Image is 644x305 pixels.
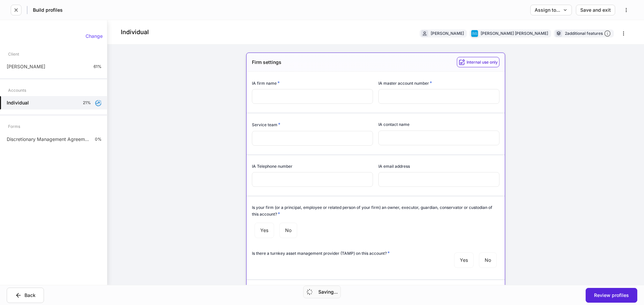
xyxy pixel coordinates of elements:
[535,8,568,12] div: Assign to...
[586,288,637,303] button: Review profiles
[81,31,107,42] button: Change
[252,204,499,217] h6: Is your firm (or a principal, employee or related person of your firm) an owner, executor, guardi...
[252,121,280,128] h6: Service team
[7,288,44,303] button: Back
[83,100,91,105] p: 21%
[95,137,102,142] p: 0%
[8,121,20,132] div: Forms
[7,136,90,143] p: Discretionary Management Agreement - FI Products
[378,163,410,169] h6: IA email address
[318,289,338,295] h5: Saving...
[580,8,611,12] div: Save and exit
[33,7,63,13] h5: Build profiles
[252,59,281,66] h5: Firm settings
[378,80,432,86] h6: IA master account number
[576,5,615,15] button: Save and exit
[594,293,629,298] div: Review profiles
[471,30,478,37] img: charles-schwab-BFYFdbvS.png
[378,121,410,128] h6: IA contact name
[530,5,572,15] button: Assign to...
[467,59,498,65] h6: Internal use only
[121,28,149,36] h4: Individual
[15,292,36,299] div: Back
[252,80,280,86] h6: IA firm name
[7,63,45,70] p: [PERSON_NAME]
[7,99,29,106] h5: Individual
[565,30,611,37] div: 2 additional features
[86,34,103,39] div: Change
[8,48,19,60] div: Client
[94,64,102,69] p: 61%
[252,163,292,169] h6: IA Telephone number
[252,250,390,256] h6: Is there a turnkey asset management provider (TAMP) on this account?
[481,30,548,36] div: [PERSON_NAME] [PERSON_NAME]
[431,30,464,36] div: [PERSON_NAME]
[8,84,26,96] div: Accounts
